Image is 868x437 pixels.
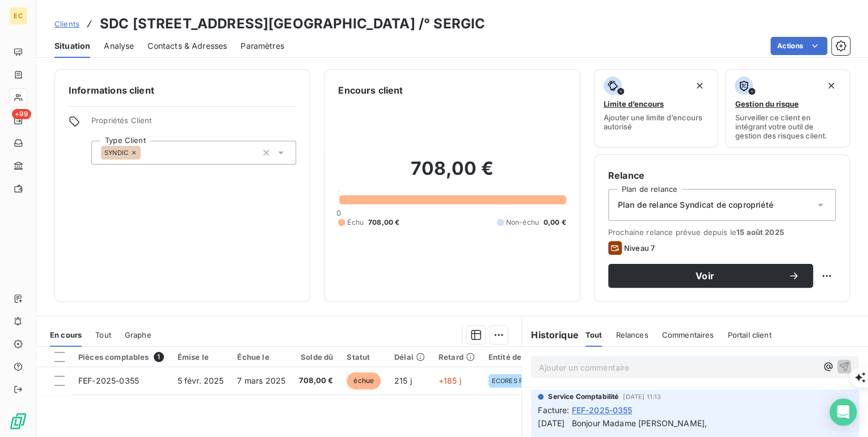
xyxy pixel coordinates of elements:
span: 215 j [394,376,412,385]
h2: 708,00 € [338,157,566,191]
span: Situation [54,40,90,52]
div: Délai [394,352,425,362]
div: Pièces comptables [78,352,164,362]
span: FEF-2025-0355 [78,376,139,385]
span: Surveiller ce client en intégrant votre outil de gestion des risques client. [735,113,840,140]
span: Propriétés Client [91,116,296,132]
span: Portail client [727,330,771,339]
div: Open Intercom Messenger [829,398,857,426]
h3: SDC [STREET_ADDRESS][GEOGRAPHIC_DATA] /° SERGIC [100,14,485,34]
span: Non-échu [506,217,539,228]
span: Ajouter une limite d’encours autorisé [604,113,709,131]
span: Relances [616,330,648,339]
div: Solde dû [299,352,333,362]
div: Entité de facturation [488,352,565,362]
button: Limite d’encoursAjouter une limite d’encours autorisé [594,69,719,148]
span: Tout [95,330,111,339]
span: Paramètres [241,40,284,52]
span: Limite d’encours [604,99,664,108]
span: Clients [54,19,79,28]
span: Commentaires [661,330,714,339]
span: Plan de relance Syndicat de copropriété [618,199,773,211]
span: échue [347,372,381,389]
span: [DATE] Bonjour Madame [PERSON_NAME], [538,418,707,428]
span: Service Comptabilité [548,392,618,402]
div: Échue le [237,352,285,362]
div: Retard [439,352,475,362]
span: En cours [50,330,82,339]
span: FEF-2025-0355 [571,404,632,416]
h6: Encours client [338,83,403,97]
span: +185 j [439,376,461,385]
span: Prochaine relance prévue depuis le [608,228,836,237]
span: [DATE] 11:13 [623,393,661,400]
span: Contacts & Adresses [148,40,227,52]
span: ECORES FUITE [492,377,538,384]
input: Ajouter une valeur [141,148,150,158]
span: 7 mars 2025 [237,376,285,385]
button: Gestion du risqueSurveiller ce client en intégrant votre outil de gestion des risques client. [725,69,850,148]
span: 15 août 2025 [736,228,784,237]
h6: Informations client [69,83,296,97]
span: 1 [154,352,164,362]
div: Émise le [178,352,224,362]
span: 708,00 € [368,217,399,228]
button: Voir [608,264,813,288]
span: Tout [585,330,602,339]
span: SYNDIC [104,149,128,156]
a: Clients [54,18,79,30]
span: 0,00 € [543,217,566,228]
div: EC [9,7,27,25]
span: 708,00 € [299,375,333,386]
span: Gestion du risque [735,99,798,108]
div: Statut [347,352,381,362]
h6: Relance [608,169,836,182]
span: 0 [336,208,341,217]
span: Niveau 7 [624,243,655,253]
span: Graphe [125,330,151,339]
img: Logo LeanPay [9,412,27,430]
span: Échu [347,217,364,228]
span: Facture : [538,404,569,416]
span: Voir [622,271,788,280]
span: 5 févr. 2025 [178,376,224,385]
h6: Historique [522,328,579,342]
span: +99 [12,109,31,119]
span: Analyse [104,40,134,52]
button: Actions [770,37,827,55]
